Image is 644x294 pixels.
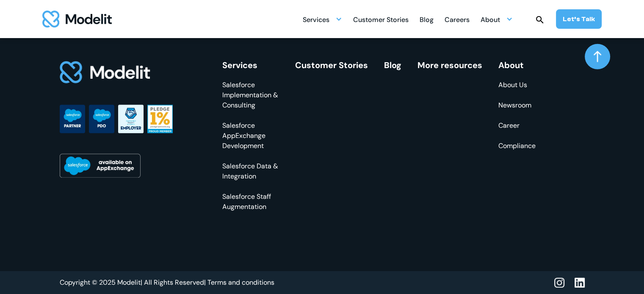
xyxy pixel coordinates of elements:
[303,12,329,29] div: Services
[575,278,585,288] img: linkedin icon
[420,11,434,27] a: Blog
[204,278,206,287] span: |
[594,51,601,63] img: arrow up
[498,141,536,151] a: Compliance
[60,60,151,85] img: footer logo
[295,60,368,71] a: Customer Stories
[563,14,595,24] div: Let’s Talk
[445,11,470,27] a: Careers
[222,192,279,212] a: Salesforce Staff Augmentation
[303,11,342,27] div: Services
[141,278,142,287] span: |
[420,12,434,29] div: Blog
[498,60,536,70] div: About
[353,12,409,29] div: Customer Stories
[481,12,500,29] div: About
[556,9,602,29] a: Let’s Talk
[417,60,482,71] a: More resources
[222,80,279,110] a: Salesforce Implementation & Consulting
[42,11,112,27] img: modelit logo
[222,60,279,70] div: Services
[481,11,513,27] div: About
[554,278,564,288] img: instagram icon
[42,11,112,27] a: home
[498,121,536,131] a: Career
[353,11,409,27] a: Customer Stories
[60,278,206,287] div: Copyright © 2025 Modelit
[445,12,470,29] div: Careers
[384,60,401,71] a: Blog
[498,100,536,110] a: Newsroom
[498,80,536,90] a: About Us
[207,278,274,287] a: Terms and conditions
[222,121,279,151] a: Salesforce AppExchange Development
[222,161,279,181] a: Salesforce Data & Integration
[144,278,204,287] span: All Rights Reserved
